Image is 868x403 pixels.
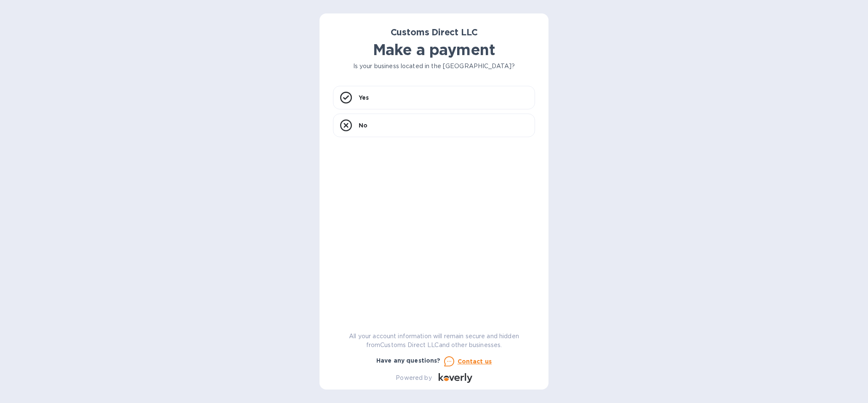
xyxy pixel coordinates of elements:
h1: Make a payment [333,41,535,58]
p: All your account information will remain secure and hidden from Customs Direct LLC and other busi... [333,332,535,350]
u: Contact us [458,358,492,365]
p: Powered by [396,374,431,382]
b: Have any questions? [376,357,441,364]
b: Customs Direct LLC [391,27,478,37]
p: Yes [359,93,369,102]
p: No [359,121,367,130]
p: Is your business located in the [GEOGRAPHIC_DATA]? [333,62,535,71]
